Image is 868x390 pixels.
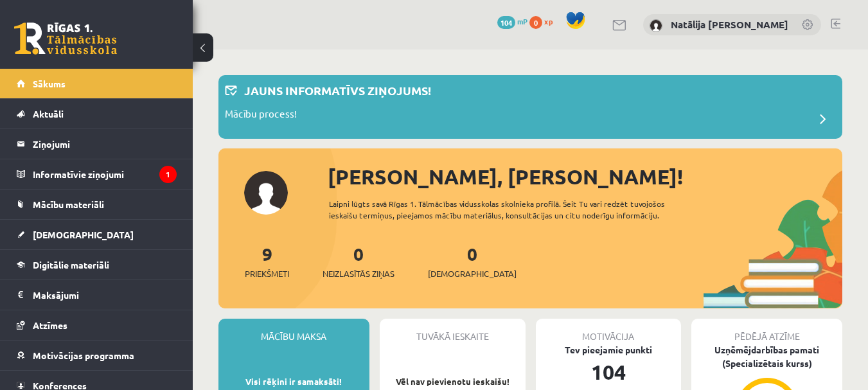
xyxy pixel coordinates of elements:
div: Tuvākā ieskaite [380,319,526,343]
div: Motivācija [536,319,682,343]
span: Priekšmeti [245,267,289,280]
a: 0 xp [529,16,559,26]
p: Jauns informatīvs ziņojums! [244,82,431,99]
legend: Informatīvie ziņojumi [33,159,177,189]
div: Pēdējā atzīme [691,319,842,343]
a: Aktuāli [17,99,177,129]
p: Visi rēķini ir samaksāti! [225,375,363,388]
span: mP [517,16,527,26]
span: Motivācijas programma [33,350,134,361]
a: 0[DEMOGRAPHIC_DATA] [428,242,517,280]
span: xp [544,16,553,26]
span: Sākums [33,78,66,89]
div: Mācību maksa [218,319,369,343]
a: Natālija [PERSON_NAME] [671,18,788,31]
a: Sākums [17,69,177,98]
span: Mācību materiāli [33,199,104,210]
div: Laipni lūgts savā Rīgas 1. Tālmācības vidusskolas skolnieka profilā. Šeit Tu vari redzēt tuvojošo... [329,198,704,221]
legend: Maksājumi [33,280,177,310]
img: Natālija Kate Dinsberga [650,19,662,32]
p: Mācību process! [225,107,297,125]
span: Aktuāli [33,108,64,120]
a: Maksājumi [17,280,177,310]
a: Motivācijas programma [17,341,177,370]
i: 1 [159,166,177,183]
a: 9Priekšmeti [245,242,289,280]
a: Informatīvie ziņojumi1 [17,159,177,189]
a: [DEMOGRAPHIC_DATA] [17,220,177,249]
span: Neizlasītās ziņas [323,267,394,280]
a: 0Neizlasītās ziņas [323,242,394,280]
div: Uzņēmējdarbības pamati (Specializētais kurss) [691,343,842,370]
span: 104 [497,16,515,29]
span: Digitālie materiāli [33,259,109,270]
div: 104 [536,357,682,387]
a: Digitālie materiāli [17,250,177,279]
a: Atzīmes [17,310,177,340]
span: [DEMOGRAPHIC_DATA] [428,267,517,280]
p: Vēl nav pievienotu ieskaišu! [386,375,519,388]
span: 0 [529,16,542,29]
a: Rīgas 1. Tālmācības vidusskola [14,22,117,55]
a: Ziņojumi [17,129,177,159]
span: [DEMOGRAPHIC_DATA] [33,229,134,240]
a: Jauns informatīvs ziņojums! Mācību process! [225,82,836,132]
legend: Ziņojumi [33,129,177,159]
a: 104 mP [497,16,527,26]
span: Atzīmes [33,319,67,331]
a: Mācību materiāli [17,190,177,219]
div: Tev pieejamie punkti [536,343,682,357]
div: [PERSON_NAME], [PERSON_NAME]! [328,161,842,192]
